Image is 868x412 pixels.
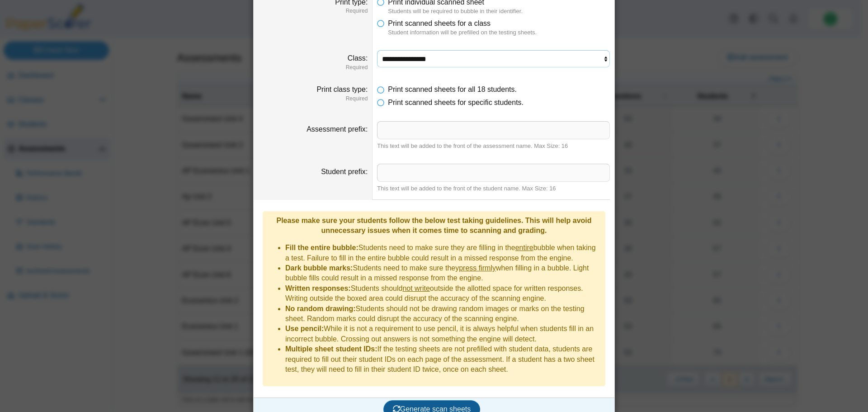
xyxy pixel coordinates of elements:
[388,19,491,27] span: Print scanned sheets for a class
[285,243,601,263] li: Students need to make sure they are filling in the bubble when taking a test. Failure to fill in ...
[388,7,610,15] dfn: Students will be required to bubble in their identifier.
[459,264,496,272] u: press firmly
[377,185,610,193] div: This text will be added to the front of the student name. Max Size: 16
[402,284,429,292] u: not write
[276,217,591,234] b: Please make sure your students follow the below test taking guidelines. This will help avoid unne...
[285,264,353,272] b: Dark bubble marks:
[285,304,601,324] li: Students should not be drawing random images or marks on the testing sheet. Random marks could di...
[285,305,356,313] b: No random drawing:
[388,85,517,93] span: Print scanned sheets for all 18 students.
[388,99,524,106] span: Print scanned sheets for specific students.
[285,344,601,374] li: If the testing sheets are not prefilled with student data, students are required to fill out thei...
[307,125,368,133] label: Assessment prefix
[285,345,377,353] b: Multiple sheet student IDs:
[258,64,368,71] dfn: Required
[321,168,368,175] label: Student prefix
[388,28,610,37] dfn: Student information will be prefilled on the testing sheets.
[285,263,601,284] li: Students need to make sure they when filling in a bubble. Light bubble fills could result in a mi...
[258,7,368,15] dfn: Required
[285,284,601,304] li: Students should outside the allotted space for written responses. Writing outside the boxed area ...
[515,244,533,251] u: entire
[258,95,368,103] dfn: Required
[348,54,368,62] label: Class
[316,85,368,93] label: Print class type
[285,324,601,344] li: While it is not a requirement to use pencil, it is always helpful when students fill in an incorr...
[285,244,359,251] b: Fill the entire bubble:
[377,142,610,150] div: This text will be added to the front of the assessment name. Max Size: 16
[285,284,351,292] b: Written responses:
[285,325,324,332] b: Use pencil:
